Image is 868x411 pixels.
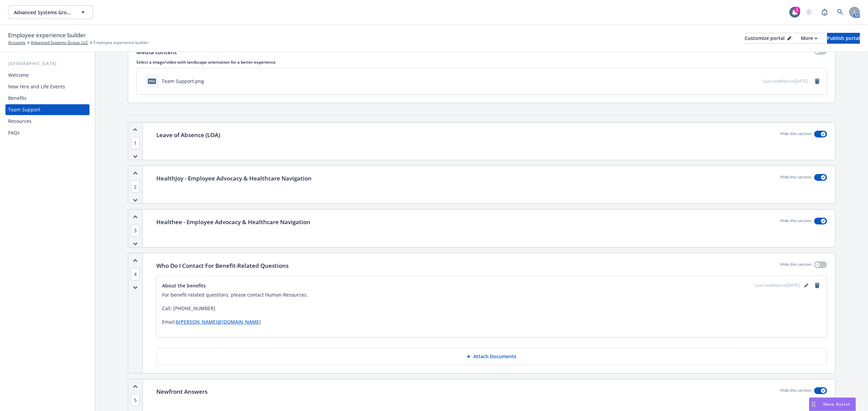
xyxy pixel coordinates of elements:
p: Hide this section [780,387,811,396]
p: For benefit-related questions, please contact Human Resources. [162,291,821,299]
button: 3 [131,227,140,234]
div: Benefits [8,93,26,104]
button: 1 [131,139,140,147]
p: Hide this section [780,131,811,139]
span: Employee experience builder [94,40,149,46]
div: New Hire and Life Events [8,81,65,92]
a: remove [813,77,821,85]
div: Team Support.png [162,78,204,85]
p: Hide this section [780,218,811,226]
span: Nova Assist [823,401,850,407]
a: Advanced Systems Group, LLC [31,40,88,46]
span: Last modified on [DATE] [755,282,800,288]
button: Publish portal [827,33,860,44]
p: Leave of Absence (LOA) [156,131,220,139]
span: 1 [131,137,140,149]
div: Resources [8,116,32,127]
span: 5 [131,394,140,406]
p: HealthJoy - Employee Advocacy & Healthcare Navigation [156,174,312,183]
span: 3 [131,224,140,237]
div: Team Support [8,104,40,115]
a: Search [833,5,847,19]
span: Last modified on [DATE] [763,78,808,84]
p: Newfront Answers [156,387,208,396]
span: Advanced Systems Group, LLC [14,9,73,16]
a: New Hire and Life Events [5,81,90,92]
p: Call: [PHONE_NUMBER]​ [162,304,821,312]
button: Customize portal [745,33,791,44]
p: Select a image/video with landscape orientation for a better experience [136,59,827,65]
p: Media content [136,48,177,57]
a: Start snowing [802,5,816,19]
button: preview file [754,78,761,85]
button: 2 [131,183,140,190]
a: [PERSON_NAME] [179,319,217,325]
div: Drag to move [809,398,818,411]
button: 4 [131,271,140,278]
span: png [148,79,156,84]
button: Advanced Systems Group, LLC [8,5,93,19]
div: Publish portal [827,33,860,43]
button: 5 [131,396,140,404]
button: More [793,33,826,44]
a: editPencil [802,281,810,289]
a: Report a Bug [818,5,831,19]
button: Nova Assist [809,397,856,411]
a: Benefits [5,93,90,104]
a: Welcome [5,70,90,81]
p: Hide this section [780,261,811,270]
div: Welcome [8,70,29,81]
div: FAQs [8,127,20,138]
div: 1 [794,7,800,13]
button: download file [744,78,749,85]
div: [GEOGRAPHIC_DATA] [5,60,90,67]
div: More [801,33,817,43]
a: Team Support [5,104,90,115]
span: About the benefits [162,282,206,289]
a: Resources [5,116,90,127]
button: Attach Documents [156,348,827,365]
p: Healthee - Employee Advocacy & Healthcare Navigation [156,218,310,226]
a: Accounts [8,40,25,46]
p: Hide this section [780,48,811,57]
span: 2 [131,180,140,193]
p: Hide this section [780,174,811,183]
div: Customize portal [745,33,791,43]
a: @[DOMAIN_NAME] [217,319,261,325]
span: 4 [131,268,140,280]
a: b [176,319,179,325]
p: Who Do I Contact For Benefit-Related Questions [156,261,289,270]
a: remove [813,281,821,289]
p: Attach Documents [473,353,516,360]
p: Email: [162,318,821,326]
a: FAQs [5,127,90,138]
span: Employee experience builder [8,31,86,40]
